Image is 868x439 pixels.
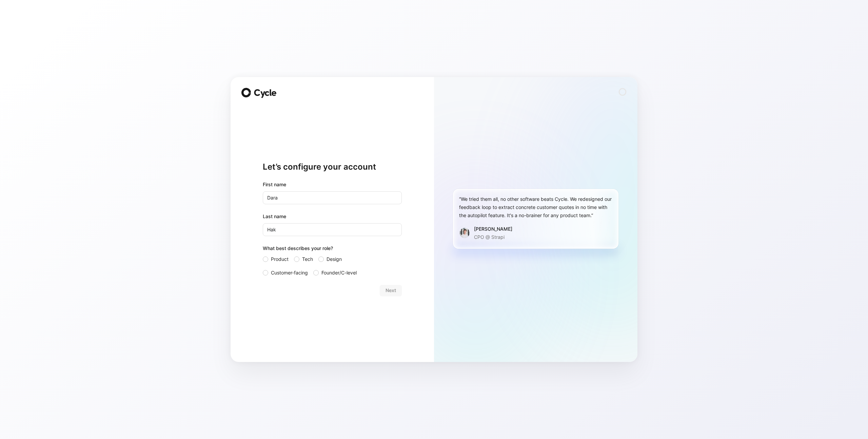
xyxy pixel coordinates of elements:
input: Doe [263,223,402,236]
span: Product [271,255,289,263]
div: First name [263,180,402,189]
p: CPO @ Strapi [474,233,512,241]
div: [PERSON_NAME] [474,225,512,233]
span: Tech [302,255,313,263]
div: “We tried them all, no other software beats Cycle. We redesigned our feedback loop to extract con... [459,195,612,220]
span: Customer-facing [271,269,308,277]
span: Founder/C-level [321,269,357,277]
span: Design [327,255,342,263]
input: John [263,191,402,204]
label: Last name [263,212,402,221]
h1: Let’s configure your account [263,161,402,172]
div: What best describes your role? [263,244,402,255]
